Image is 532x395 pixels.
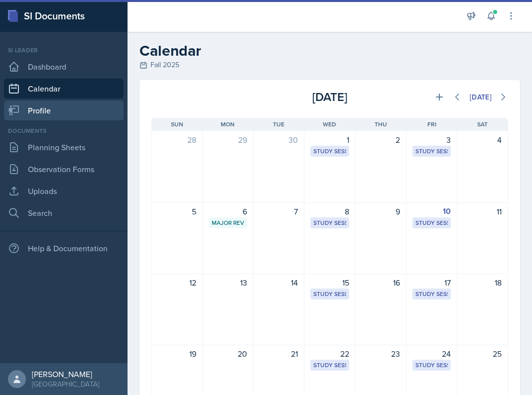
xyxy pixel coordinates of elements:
span: Sun [171,120,183,129]
div: 21 [260,348,298,360]
div: 17 [412,277,451,289]
div: 10 [412,205,451,217]
div: [GEOGRAPHIC_DATA] [32,379,99,389]
div: Study Session [313,218,346,227]
div: 25 [463,348,502,360]
div: 30 [260,134,298,146]
a: Dashboard [4,57,124,77]
div: Study Session [313,147,346,156]
div: 24 [412,348,451,360]
div: 11 [463,205,502,217]
div: Documents [4,126,124,135]
span: Thu [375,120,387,129]
div: 15 [310,277,349,289]
div: [PERSON_NAME] [32,369,99,379]
h2: Calendar [139,42,520,60]
a: Planning Sheets [4,137,124,157]
div: 8 [310,205,349,217]
div: Study Session [313,290,346,298]
div: Fall 2025 [139,60,520,70]
div: 1 [310,134,349,146]
div: 14 [260,277,298,289]
div: Study Session [415,147,448,156]
div: 23 [362,348,400,360]
button: [DATE] [463,89,498,105]
div: Si leader [4,46,124,55]
a: Profile [4,100,124,120]
div: 12 [158,277,196,289]
div: 3 [412,134,451,146]
div: Study Session [415,218,448,227]
a: Uploads [4,181,124,201]
div: [DATE] [470,93,492,101]
span: Mon [221,120,235,129]
div: 13 [209,277,247,289]
div: 9 [362,205,400,217]
a: Calendar [4,79,124,99]
div: 5 [158,205,196,217]
div: 16 [362,277,400,289]
div: Major Review Session [212,218,244,227]
div: Help & Documentation [4,238,124,258]
div: Study Session [415,361,448,370]
div: 18 [463,277,502,289]
div: 22 [310,348,349,360]
div: 4 [463,134,502,146]
div: [DATE] [270,88,390,106]
span: Sat [477,120,488,129]
div: 20 [209,348,247,360]
div: 19 [158,348,196,360]
div: 7 [260,205,298,217]
a: Search [4,203,124,223]
div: Study Session [313,361,346,370]
span: Tue [273,120,284,129]
div: 28 [158,134,196,146]
span: Wed [323,120,336,129]
div: 29 [209,134,247,146]
span: Fri [427,120,436,129]
div: 6 [209,205,247,217]
a: Observation Forms [4,159,124,179]
div: 2 [362,134,400,146]
div: Study Session [415,290,448,298]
